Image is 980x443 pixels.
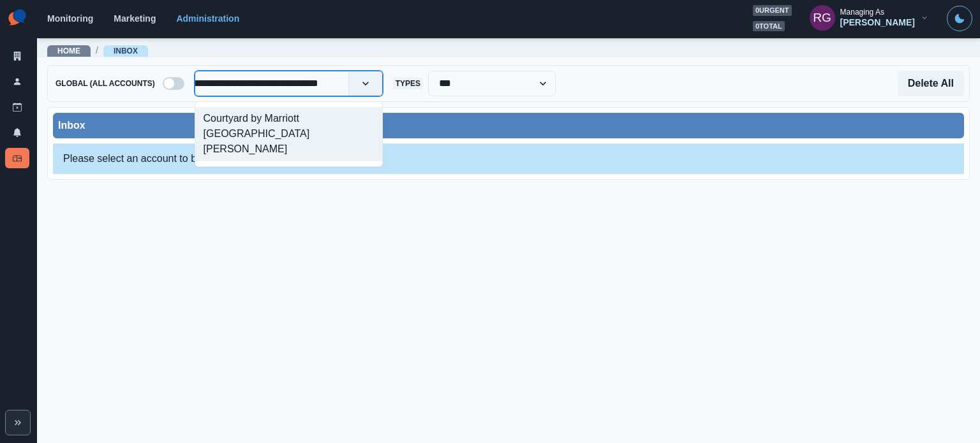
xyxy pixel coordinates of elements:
a: Clients [5,46,29,66]
span: Global (All Accounts) [53,78,158,89]
div: Managing As [840,8,884,17]
span: 0 total [753,21,785,32]
span: Types [393,78,423,89]
button: Managing As[PERSON_NAME] [799,5,939,31]
a: Inbox [114,47,138,55]
a: Users [5,71,29,92]
a: Administration [176,13,239,24]
a: Home [57,47,80,55]
div: Inbox [58,118,959,133]
a: Marketing [114,13,156,24]
div: Please select an account to begin or select GLOBAL to see all emails. [53,143,964,174]
button: Delete All [898,71,964,96]
a: Notifications [5,122,29,143]
div: Russel Gabiosa [813,3,831,33]
nav: breadcrumb [47,44,148,57]
div: Courtyard by Marriott [GEOGRAPHIC_DATA][PERSON_NAME] [195,107,382,161]
span: / [96,44,98,57]
a: Draft Posts [5,97,29,117]
button: Expand [5,410,31,435]
a: Inbox [5,148,29,168]
button: Toggle Mode [947,6,972,31]
a: Monitoring [47,13,93,24]
div: [PERSON_NAME] [840,17,915,28]
span: 0 urgent [753,5,792,16]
